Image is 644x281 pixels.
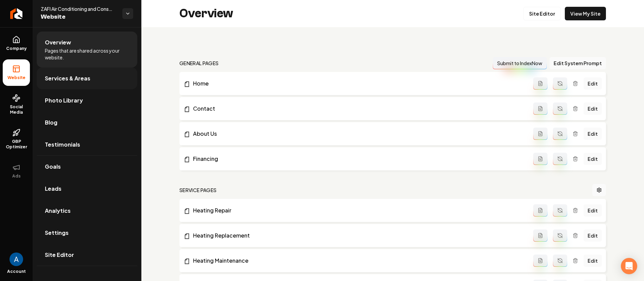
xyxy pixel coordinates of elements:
span: Photo Library [45,96,83,105]
span: Overview [45,38,71,46]
span: Services & Areas [45,74,90,82]
button: Ads [3,158,30,184]
span: ZAFI Air Conditioning and Consulting [41,5,117,12]
a: Edit [584,204,602,217]
a: Edit [584,77,602,90]
a: Leads [37,178,137,200]
a: Site Editor [523,7,561,20]
a: Financing [184,155,533,163]
a: Edit [584,153,602,165]
a: Edit [584,102,602,115]
a: Photo Library [37,90,137,111]
h2: Overview [179,7,233,20]
div: Open Intercom Messenger [621,258,637,274]
span: Pages that are shared across your website. [45,47,129,61]
img: Andrew Magana [10,252,23,266]
a: Social Media [3,89,30,120]
span: Goals [45,163,61,171]
a: Contact [184,105,533,113]
span: Analytics [45,207,71,215]
button: Add admin page prompt [533,77,547,90]
a: Blog [37,112,137,133]
span: Testimonials [45,140,80,149]
a: Heating Maintenance [184,257,533,265]
button: Add admin page prompt [533,255,547,267]
a: Edit [584,229,602,242]
button: Open user button [10,252,23,266]
span: Website [41,12,117,22]
span: Leads [45,185,62,193]
span: Ads [10,173,23,179]
span: Blog [45,118,57,127]
a: GBP Optimizer [3,123,30,155]
a: Edit [584,255,602,267]
span: Site Editor [45,251,74,259]
button: Submit to IndexNow [493,57,547,69]
img: Rebolt Logo [10,8,23,19]
a: Services & Areas [37,68,137,89]
h2: general pages [179,60,219,67]
a: Heating Replacement [184,231,533,240]
a: Settings [37,222,137,244]
button: Add admin page prompt [533,128,547,140]
a: Home [184,79,533,88]
a: Edit [584,128,602,140]
a: Site Editor [37,244,137,266]
span: Account [7,269,26,274]
span: Company [3,46,30,51]
button: Add admin page prompt [533,102,547,115]
a: Goals [37,156,137,177]
a: Testimonials [37,134,137,155]
span: Social Media [3,104,30,115]
a: Analytics [37,200,137,222]
a: About Us [184,130,533,138]
a: Heating Repair [184,206,533,214]
span: GBP Optimizer [3,139,30,150]
button: Add admin page prompt [533,229,547,242]
h2: Service Pages [179,187,217,193]
span: Website [5,75,28,80]
button: Add admin page prompt [533,204,547,217]
a: Company [3,30,30,57]
a: View My Site [565,7,606,20]
span: Settings [45,229,69,237]
button: Edit System Prompt [550,57,606,69]
button: Add admin page prompt [533,153,547,165]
